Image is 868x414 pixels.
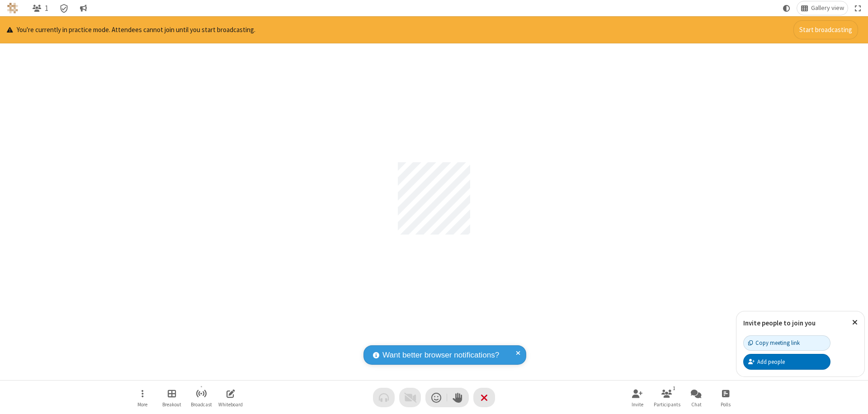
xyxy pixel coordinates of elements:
[56,1,73,15] div: Meeting details Encryption enabled
[691,402,702,407] span: Chat
[447,388,469,407] button: Raise hand
[851,1,865,15] button: Fullscreen
[743,354,830,369] button: Add people
[743,335,830,351] button: Copy meeting link
[373,388,395,407] button: Audio problem - check your Internet connection or call by phone
[473,388,495,407] button: End or leave meeting
[28,1,52,15] button: Open participant list
[721,402,731,407] span: Polls
[137,402,147,407] span: More
[7,25,255,35] p: You're currently in practice mode. Attendees cannot join until you start broadcasting.
[382,349,499,361] span: Want better browser notifications?
[218,402,243,407] span: Whiteboard
[76,1,90,15] button: Conversation
[632,402,643,407] span: Invite
[425,388,447,407] button: Send a reaction
[670,384,678,392] div: 1
[748,339,800,347] div: Copy meeting link
[797,1,848,15] button: Change layout
[779,1,794,15] button: Using system theme
[191,402,212,407] span: Broadcast
[624,385,651,410] button: Invite participants (⌘+Shift+I)
[129,385,156,410] button: Open menu
[811,5,844,12] span: Gallery view
[793,20,858,39] button: Start broadcasting
[845,311,864,334] button: Close popover
[45,4,48,13] span: 1
[399,388,421,407] button: Video
[712,385,739,410] button: Open poll
[743,319,816,327] label: Invite people to join you
[158,385,185,410] button: Manage Breakout Rooms
[7,3,18,14] img: QA Selenium DO NOT DELETE OR CHANGE
[162,402,181,407] span: Breakout
[217,385,244,410] button: Open shared whiteboard
[654,402,680,407] span: Participants
[188,385,215,410] button: Start broadcast
[653,385,680,410] button: Open participant list
[683,385,710,410] button: Open chat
